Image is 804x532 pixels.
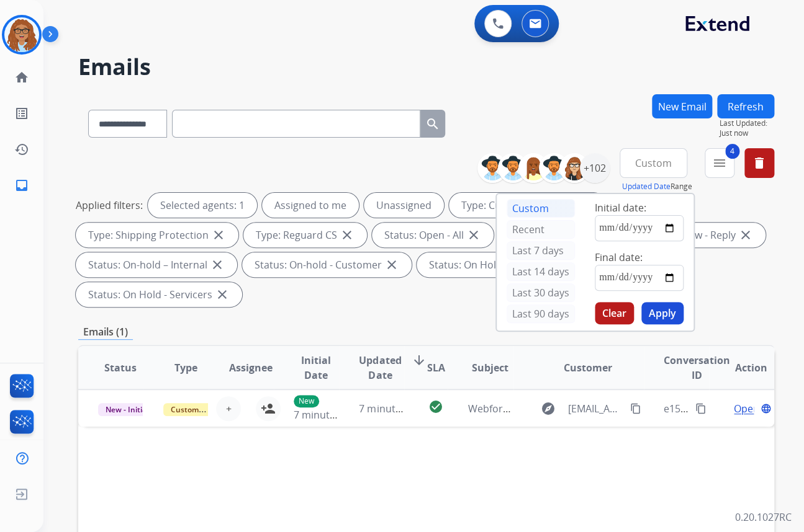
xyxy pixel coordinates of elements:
[78,324,133,340] p: Emails (1)
[630,403,641,414] mat-icon: content_copy
[428,399,443,414] mat-icon: check_circle
[243,223,367,247] div: Type: Reguard CS
[4,17,39,52] img: avatar
[294,408,360,422] span: 7 minutes ago
[652,94,712,118] button: New Email
[104,360,137,375] span: Status
[163,403,244,416] span: Customer Support
[216,396,241,421] button: +
[580,153,610,183] div: +102
[466,228,481,242] mat-icon: close
[294,353,338,383] span: Initial Date
[427,360,445,375] span: SLA
[635,161,672,166] span: Custom
[261,401,276,416] mat-icon: person_add
[641,302,684,324] button: Apply
[340,228,355,242] mat-icon: close
[541,401,556,416] mat-icon: explore
[411,353,426,368] mat-icon: arrow_downward
[595,201,646,215] span: Initial date:
[595,302,634,324] button: Clear
[425,117,440,131] mat-icon: search
[449,193,606,218] div: Type: Customer Support
[294,395,319,407] p: New
[467,402,749,415] span: Webform from [EMAIL_ADDRESS][DOMAIN_NAME] on [DATE]
[14,106,29,121] mat-icon: list_alt
[717,94,774,118] button: Refresh
[564,360,612,375] span: Customer
[507,199,575,218] div: Custom
[242,252,412,277] div: Status: On-hold - Customer
[507,241,575,260] div: Last 7 days
[705,148,734,178] button: 4
[417,252,606,277] div: Status: On Hold - Pending Parts
[720,118,774,128] span: Last Updated:
[78,55,774,79] h2: Emails
[148,193,257,218] div: Selected agents: 1
[595,250,643,264] span: Final date:
[262,193,359,218] div: Assigned to me
[752,156,767,171] mat-icon: delete
[568,401,623,416] span: [EMAIL_ADDRESS][DOMAIN_NAME]
[712,156,727,171] mat-icon: menu
[735,510,792,525] p: 0.20.1027RC
[622,182,671,192] button: Updated Date
[229,360,273,375] span: Assignee
[738,228,753,242] mat-icon: close
[709,346,774,389] th: Action
[622,181,692,192] span: Range
[76,198,143,213] p: Applied filters:
[76,223,238,247] div: Type: Shipping Protection
[14,70,29,85] mat-icon: home
[507,262,575,281] div: Last 14 days
[372,223,494,247] div: Status: Open - All
[14,178,29,193] mat-icon: inbox
[76,252,237,277] div: Status: On-hold – Internal
[215,287,230,302] mat-icon: close
[14,142,29,157] mat-icon: history
[664,353,730,383] span: Conversation ID
[364,193,444,218] div: Unassigned
[620,148,687,178] button: Custom
[635,223,766,247] div: Status: New - Reply
[359,402,425,415] span: 7 minutes ago
[720,128,774,138] span: Just now
[695,403,707,414] mat-icon: content_copy
[211,228,226,242] mat-icon: close
[507,220,575,239] div: Recent
[384,257,399,272] mat-icon: close
[98,403,156,416] span: New - Initial
[359,353,401,383] span: Updated Date
[725,144,739,159] span: 4
[472,360,508,375] span: Subject
[210,257,225,272] mat-icon: close
[76,282,242,307] div: Status: On Hold - Servicers
[174,360,197,375] span: Type
[761,403,772,414] mat-icon: language
[226,401,232,416] span: +
[507,304,575,323] div: Last 90 days
[734,401,759,416] span: Open
[507,283,575,302] div: Last 30 days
